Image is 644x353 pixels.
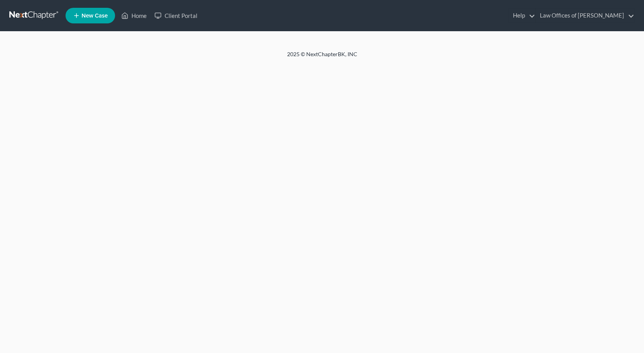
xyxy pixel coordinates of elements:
a: Client Portal [151,9,201,23]
new-legal-case-button: New Case [66,8,115,23]
div: 2025 © NextChapterBK, INC [100,50,545,64]
a: Home [117,9,151,23]
a: Help [509,9,535,23]
a: Law Offices of [PERSON_NAME] [536,9,634,23]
